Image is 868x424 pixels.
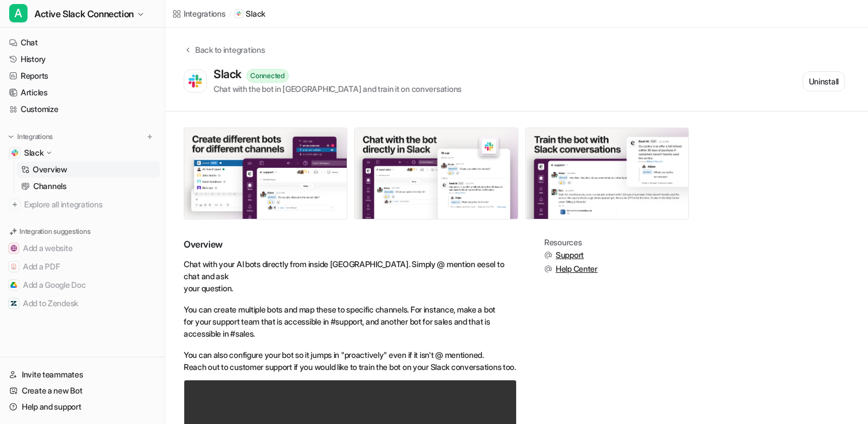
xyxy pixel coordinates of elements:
[33,164,67,175] p: Overview
[803,71,845,91] button: Uninstall
[10,245,17,252] img: Add a website
[184,7,226,20] div: Integrations
[17,132,53,141] p: Integrations
[184,44,265,67] button: Back to integrations
[192,44,265,56] div: Back to integrations
[34,6,134,22] span: Active Slack Connection
[10,282,17,288] img: Add a Google Doc
[17,178,160,194] a: Channels
[5,294,160,313] button: Add to ZendeskAdd to Zendesk
[544,238,598,247] div: Resources
[556,263,598,275] span: Help Center
[24,147,44,159] p: Slack
[172,7,226,20] a: Integrations
[33,180,67,192] p: Channels
[24,195,156,214] span: Explore all integrations
[214,83,462,95] div: Chat with the bot in [GEOGRAPHIC_DATA] and train it on conversations
[544,249,598,261] button: Support
[184,258,517,294] p: Chat with your AI bots directly from inside [GEOGRAPHIC_DATA]. Simply @ mention eesel to chat and...
[146,133,154,141] img: menu_add.svg
[5,51,160,67] a: History
[5,131,56,142] button: Integrations
[236,10,242,17] img: Slack icon
[5,367,160,383] a: Invite teammates
[5,101,160,117] a: Customize
[184,303,517,340] p: You can create multiple bots and map these to specific channels. For instance, make a bot for you...
[556,249,584,261] span: Support
[11,149,18,156] img: Slack
[246,69,289,83] div: Connected
[234,8,265,20] a: Slack iconSlack
[17,161,160,178] a: Overview
[544,263,598,275] button: Help Center
[184,349,517,373] p: You can also configure your bot so it jumps in "proactively" even if it isn't @ mentioned. Reach ...
[5,34,160,51] a: Chat
[246,8,265,20] p: Slack
[20,226,90,237] p: Integration suggestions
[187,71,204,91] img: Slack logo
[10,263,17,270] img: Add a PDF
[5,383,160,399] a: Create a new Bot
[5,399,160,415] a: Help and support
[5,84,160,101] a: Articles
[10,300,17,307] img: Add to Zendesk
[544,265,552,273] img: support.svg
[214,67,246,81] div: Slack
[5,276,160,294] button: Add a Google DocAdd a Google Doc
[7,133,15,141] img: expand menu
[5,68,160,84] a: Reports
[184,238,517,251] h2: Overview
[5,196,160,213] a: Explore all integrations
[9,4,28,22] span: A
[9,199,21,210] img: explore all integrations
[544,251,552,259] img: support.svg
[5,239,160,257] button: Add a websiteAdd a website
[229,9,231,19] span: /
[5,257,160,276] button: Add a PDFAdd a PDF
